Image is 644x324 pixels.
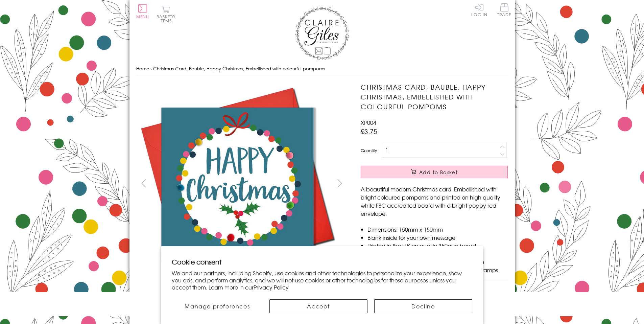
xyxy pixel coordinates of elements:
img: Claire Giles Greetings Cards [295,7,349,60]
a: Trade [497,3,511,18]
button: Menu [136,4,149,19]
button: next [332,176,347,191]
a: Log In [471,3,487,17]
nav: breadcrumbs [136,62,508,76]
span: Trade [497,3,511,17]
a: Privacy Policy [254,283,289,291]
p: We and our partners, including Shopify, use cookies and other technologies to personalize your ex... [172,270,472,291]
li: Dimensions: 150mm x 150mm [367,225,508,233]
span: Add to Basket [419,169,458,176]
span: £3.75 [361,126,377,136]
span: XP004 [361,118,376,126]
p: A beautiful modern Christmas card. Embellished with bright coloured pompoms and printed on high q... [361,185,508,217]
img: Christmas Card, Bauble, Happy Christmas, Embellished with colourful pompoms [347,82,550,285]
img: Christmas Card, Bauble, Happy Christmas, Embellished with colourful pompoms [136,82,339,285]
button: Add to Basket [361,166,508,178]
li: Printed in the U.K on quality 350gsm board [367,241,508,250]
span: 0 items [160,14,175,24]
span: Christmas Card, Bauble, Happy Christmas, Embellished with colourful pompoms [153,65,325,72]
h1: Christmas Card, Bauble, Happy Christmas, Embellished with colourful pompoms [361,82,508,111]
a: Home [136,65,149,72]
button: Accept [269,299,367,313]
span: › [150,65,152,72]
span: Menu [136,14,149,20]
button: Manage preferences [172,299,263,313]
button: prev [136,176,151,191]
button: Basket0 items [157,5,175,23]
span: Manage preferences [185,302,250,310]
label: Quantity [361,147,377,154]
button: Decline [374,299,472,313]
li: Blank inside for your own message [367,233,508,241]
h2: Cookie consent [172,257,472,267]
